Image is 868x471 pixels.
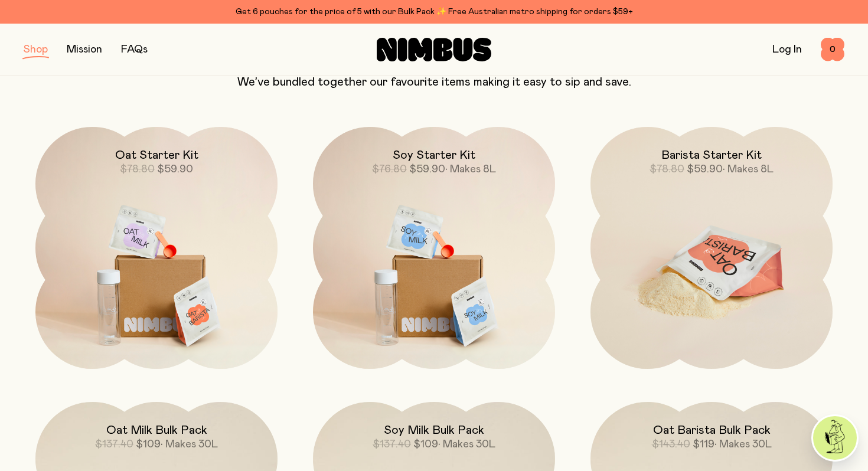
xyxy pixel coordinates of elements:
[445,164,496,175] span: • Makes 8L
[313,127,555,369] a: Soy Starter Kit$76.80$59.90• Makes 8L
[590,127,833,369] a: Barista Starter Kit$78.80$59.90• Makes 8L
[650,164,684,175] span: $78.80
[67,44,102,55] a: Mission
[106,423,207,437] h2: Oat Milk Bulk Pack
[772,44,802,55] a: Log In
[821,38,844,61] button: 0
[24,5,844,19] div: Get 6 pouches for the price of 5 with our Bulk Pack ✨ Free Australian metro shipping for orders $59+
[384,423,484,437] h2: Soy Milk Bulk Pack
[653,423,771,437] h2: Oat Barista Bulk Pack
[161,439,218,450] span: • Makes 30L
[813,416,857,460] img: agent
[95,439,133,450] span: $137.40
[661,148,762,162] h2: Barista Starter Kit
[693,439,714,450] span: $119
[136,439,161,450] span: $109
[438,439,495,450] span: • Makes 30L
[372,164,407,175] span: $76.80
[24,75,844,89] p: We’ve bundled together our favourite items making it easy to sip and save.
[409,164,445,175] span: $59.90
[652,439,690,450] span: $143.40
[413,439,438,450] span: $109
[121,44,148,55] a: FAQs
[115,148,198,162] h2: Oat Starter Kit
[723,164,774,175] span: • Makes 8L
[373,439,411,450] span: $137.40
[120,164,155,175] span: $78.80
[35,127,278,369] a: Oat Starter Kit$78.80$59.90
[714,439,772,450] span: • Makes 30L
[393,148,475,162] h2: Soy Starter Kit
[687,164,723,175] span: $59.90
[157,164,193,175] span: $59.90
